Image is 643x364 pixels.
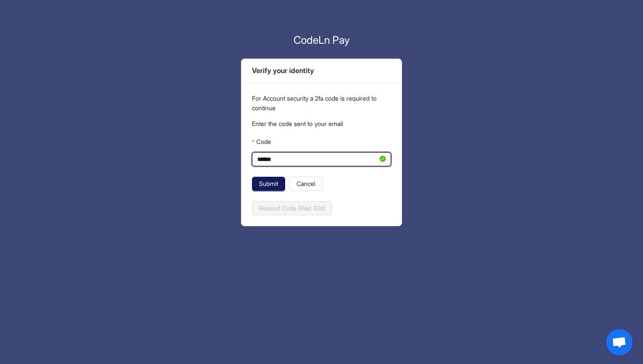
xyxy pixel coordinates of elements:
div: Verify your identity [252,65,391,76]
span: Submit [259,179,278,189]
div: Open chat [606,329,633,355]
p: Enter the code sent to your email [252,119,391,129]
button: Resend Code (Wait 82s) [252,201,332,215]
button: Cancel [290,177,322,191]
button: Submit [252,177,285,191]
span: Resend Code (Wait 82s) [259,203,325,213]
label: Code [252,135,271,149]
input: Code [257,154,378,164]
p: CodeLn Pay [241,32,402,48]
p: For Account security a 2fa code is required to continue [252,94,391,113]
span: Cancel [297,179,315,189]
